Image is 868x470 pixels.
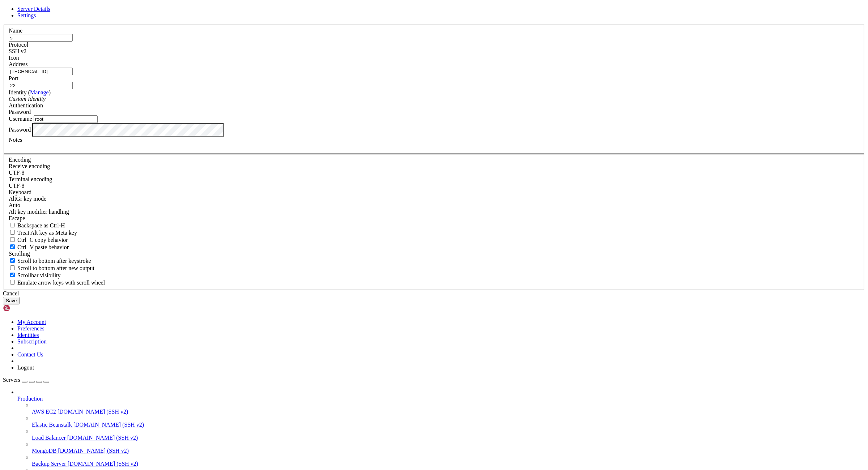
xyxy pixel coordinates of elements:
label: Port [9,75,18,81]
span: UTF-8 [9,170,25,176]
label: Set the expected encoding for data received from the host. If the encodings do not match, visual ... [9,163,50,169]
label: If true, the backspace should send BS ('\x08', aka ^H). Otherwise the backspace key should send '... [9,222,65,228]
label: Password [9,126,31,132]
input: Backspace as Ctrl-H [10,223,15,227]
li: MongoDB [DOMAIN_NAME] (SSH v2) [32,441,865,454]
li: AWS EC2 [DOMAIN_NAME] (SSH v2) [32,402,865,415]
label: Set the expected encoding for data received from the host. If the encodings do not match, visual ... [9,196,46,202]
span: Servers [3,377,20,383]
a: Backup Server [DOMAIN_NAME] (SSH v2) [32,461,865,467]
label: Whether to scroll to the bottom on any keystroke. [9,258,91,264]
span: Backspace as Ctrl-H [17,222,65,228]
a: Manage [30,89,49,95]
label: The default terminal encoding. ISO-2022 enables character map translations (like graphics maps). ... [9,176,52,182]
a: Elastic Beanstalk [DOMAIN_NAME] (SSH v2) [32,422,865,428]
a: AWS EC2 [DOMAIN_NAME] (SSH v2) [32,409,865,415]
label: Authentication [9,102,43,108]
label: Controls how the Alt key is handled. Escape: Send an ESC prefix. 8-Bit: Add 128 to the typed char... [9,209,69,215]
span: [DOMAIN_NAME] (SSH v2) [58,448,129,454]
label: Username [9,116,32,122]
input: Server Name [9,34,73,42]
input: Host Name or IP [9,68,73,75]
label: Ctrl-C copies if true, send ^C to host if false. Ctrl-Shift-C sends ^C to host if true, copies if... [9,237,68,243]
span: Scroll to bottom after new output [17,265,94,271]
a: Servers [3,377,49,383]
a: My Account [17,319,46,325]
span: AWS EC2 [32,409,56,415]
input: Ctrl+C copy behavior [10,237,15,242]
span: [DOMAIN_NAME] (SSH v2) [58,409,128,415]
span: Scroll to bottom after keystroke [17,258,91,264]
a: Logout [17,364,34,371]
label: Scrolling [9,251,30,257]
span: MongoDB [32,448,56,454]
label: When using the alternative screen buffer, and DECCKM (Application Cursor Keys) is active, mouse w... [9,279,105,286]
a: Subscription [17,338,47,345]
input: Emulate arrow keys with scroll wheel [10,280,15,285]
a: Identities [17,332,39,338]
input: Port Number [9,82,73,89]
label: Notes [9,137,22,143]
a: Server Details [17,6,50,12]
button: Save [3,297,20,304]
div: Escape [9,215,859,222]
a: Preferences [17,325,44,332]
label: Whether the Alt key acts as a Meta key or as a distinct Alt key. [9,230,77,236]
i: Custom Identity [9,96,46,102]
span: Emulate arrow keys with scroll wheel [17,279,105,286]
label: Address [9,61,27,67]
label: The vertical scrollbar mode. [9,272,61,278]
span: Escape [9,215,25,221]
label: Protocol [9,42,28,48]
span: Auto [9,202,20,208]
div: UTF-8 [9,170,859,176]
span: Scrollbar visibility [17,272,61,278]
a: Settings [17,12,36,18]
a: Contact Us [17,351,43,358]
input: Ctrl+V paste behavior [10,244,15,249]
span: UTF-8 [9,183,25,189]
div: Password [9,109,859,115]
span: [DOMAIN_NAME] (SSH v2) [68,461,139,467]
span: Production [17,396,43,402]
label: Scroll to bottom after new output. [9,265,94,271]
label: Keyboard [9,189,31,195]
span: Backup Server [32,461,66,467]
input: Scrollbar visibility [10,273,15,277]
span: Treat Alt key as Meta key [17,230,77,236]
div: Auto [9,202,859,209]
label: Ctrl+V pastes if true, sends ^V to host if false. Ctrl+Shift+V sends ^V to host if true, pastes i... [9,244,69,250]
span: [DOMAIN_NAME] (SSH v2) [67,435,138,441]
img: Shellngn [3,304,44,312]
span: [DOMAIN_NAME] (SSH v2) [73,422,144,428]
label: Icon [9,55,19,61]
a: Production [17,396,865,402]
a: MongoDB [DOMAIN_NAME] (SSH v2) [32,448,865,454]
span: Ctrl+V paste behavior [17,244,69,250]
span: Elastic Beanstalk [32,422,72,428]
div: Cancel [3,290,865,297]
input: Treat Alt key as Meta key [10,230,15,235]
span: Password [9,109,31,115]
label: Identity [9,89,51,95]
input: Scroll to bottom after new output [10,265,15,270]
span: SSH v2 [9,48,26,54]
li: Load Balancer [DOMAIN_NAME] (SSH v2) [32,428,865,441]
li: Backup Server [DOMAIN_NAME] (SSH v2) [32,454,865,467]
label: Name [9,27,22,34]
label: Encoding [9,157,31,163]
li: Elastic Beanstalk [DOMAIN_NAME] (SSH v2) [32,415,865,428]
span: ( ) [28,89,51,95]
div: UTF-8 [9,183,859,189]
input: Login Username [34,115,98,123]
div: SSH v2 [9,48,859,55]
span: Ctrl+C copy behavior [17,237,68,243]
a: Load Balancer [DOMAIN_NAME] (SSH v2) [32,435,865,441]
div: Custom Identity [9,96,859,102]
span: Load Balancer [32,435,66,441]
input: Scroll to bottom after keystroke [10,258,15,263]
